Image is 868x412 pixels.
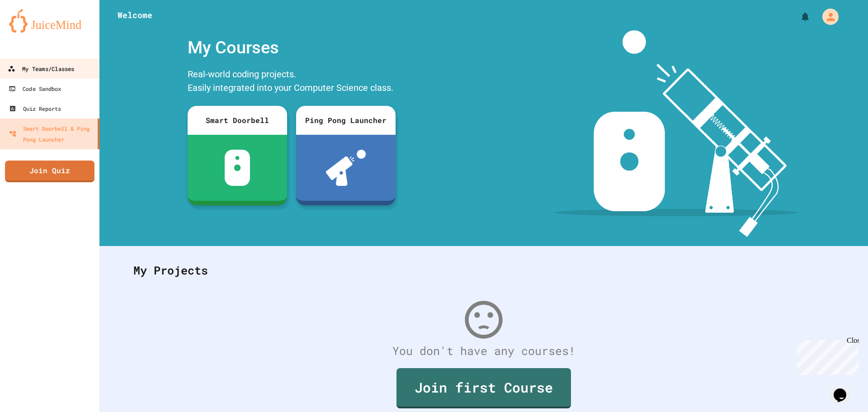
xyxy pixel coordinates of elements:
[783,9,813,24] div: My Notifications
[296,106,396,135] div: Ping Pong Launcher
[793,336,859,375] iframe: chat widget
[326,150,366,186] img: ppl-with-ball.png
[5,161,94,182] a: Join Quiz
[225,150,250,186] img: sdb-white.svg
[124,342,843,360] div: You don't have any courses!
[813,6,841,27] div: My Account
[555,30,797,237] img: banner-image-my-projects.png
[9,9,90,33] img: logo-orange.svg
[9,83,61,94] div: Code Sandbox
[188,106,287,135] div: Smart Doorbell
[124,253,843,288] div: My Projects
[396,368,571,408] a: Join first Course
[9,123,94,145] div: Smart Doorbell & Ping Pong Launcher
[183,30,400,65] div: My Courses
[9,103,61,114] div: Quiz Reports
[830,376,859,403] iframe: chat widget
[8,63,74,75] div: My Teams/Classes
[4,4,62,57] div: Chat with us now!Close
[183,65,400,99] div: Real-world coding projects. Easily integrated into your Computer Science class.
